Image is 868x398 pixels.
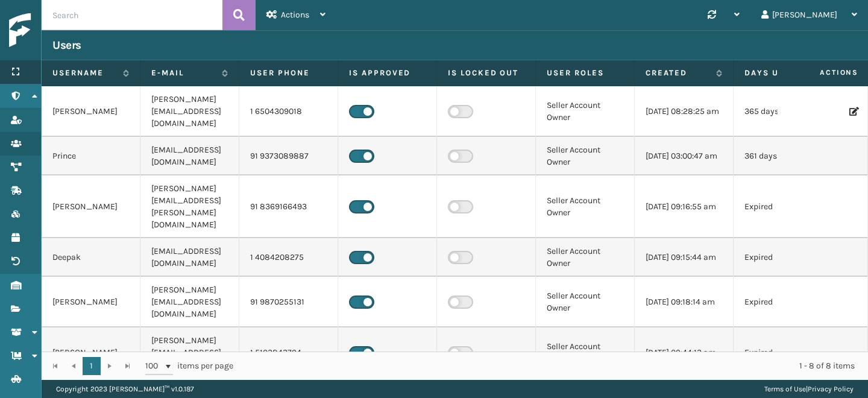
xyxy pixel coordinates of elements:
[145,360,163,372] span: 100
[239,277,338,327] td: 91 9870255131
[547,68,623,78] label: User Roles
[764,380,854,398] div: |
[42,86,140,137] td: [PERSON_NAME]
[250,360,855,372] div: 1 - 8 of 8 items
[734,137,832,175] td: 361 days
[646,68,710,78] label: Created
[635,327,734,378] td: [DATE] 09:44:13 am
[239,327,338,378] td: 1 5103843794
[635,277,734,327] td: [DATE] 09:18:14 am
[52,68,117,78] label: Username
[734,238,832,277] td: Expired
[349,68,426,78] label: Is Approved
[536,238,635,277] td: Seller Account Owner
[734,277,832,327] td: Expired
[151,68,216,78] label: E-mail
[42,175,140,238] td: [PERSON_NAME]
[52,38,81,52] h3: Users
[635,86,734,137] td: [DATE] 08:28:25 am
[239,238,338,277] td: 1 4084208275
[782,63,866,83] span: Actions
[140,137,239,175] td: [EMAIL_ADDRESS][DOMAIN_NAME]
[744,68,809,78] label: Days until password expires
[536,277,635,327] td: Seller Account Owner
[42,137,140,175] td: Prince
[239,175,338,238] td: 91 8369166493
[808,385,854,393] a: Privacy Policy
[239,86,338,137] td: 1 6504309018
[734,327,832,378] td: Expired
[145,357,233,375] span: items per page
[42,327,140,378] td: [PERSON_NAME]
[635,175,734,238] td: [DATE] 09:16:55 am
[849,107,857,116] i: Edit
[56,380,194,398] p: Copyright 2023 [PERSON_NAME]™ v 1.0.187
[83,357,101,375] a: 1
[536,137,635,175] td: Seller Account Owner
[734,86,832,137] td: 365 days
[281,10,309,20] span: Actions
[140,86,239,137] td: [PERSON_NAME][EMAIL_ADDRESS][DOMAIN_NAME]
[250,68,327,78] label: User phone
[239,137,338,175] td: 91 9373089887
[536,86,635,137] td: Seller Account Owner
[536,327,635,378] td: Seller Account Owner
[635,238,734,277] td: [DATE] 09:15:44 am
[536,175,635,238] td: Seller Account Owner
[140,327,239,378] td: [PERSON_NAME][EMAIL_ADDRESS][DOMAIN_NAME]
[734,175,832,238] td: Expired
[764,385,806,393] a: Terms of Use
[635,137,734,175] td: [DATE] 03:00:47 am
[9,13,118,48] img: logo
[448,68,524,78] label: Is Locked Out
[42,238,140,277] td: Deepak
[42,277,140,327] td: [PERSON_NAME]
[140,238,239,277] td: [EMAIL_ADDRESS][DOMAIN_NAME]
[140,175,239,238] td: [PERSON_NAME][EMAIL_ADDRESS][PERSON_NAME][DOMAIN_NAME]
[140,277,239,327] td: [PERSON_NAME][EMAIL_ADDRESS][DOMAIN_NAME]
